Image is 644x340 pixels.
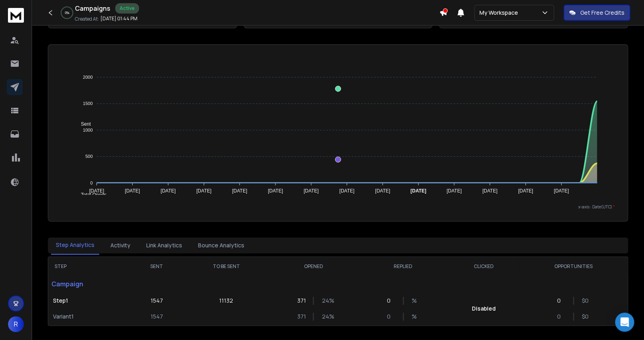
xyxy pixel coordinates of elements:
[580,9,624,17] p: Get Free Credits
[89,188,104,194] tspan: [DATE]
[232,188,247,194] tspan: [DATE]
[85,154,92,159] tspan: 500
[448,257,519,276] th: CLICKED
[8,316,24,332] button: R
[322,313,330,321] p: 24 %
[8,8,24,23] img: logo
[193,237,249,254] button: Bounce Analytics
[582,297,590,305] p: $ 0
[554,188,569,194] tspan: [DATE]
[125,188,140,194] tspan: [DATE]
[115,3,139,14] div: Active
[387,313,395,321] p: 0
[557,313,565,321] p: 0
[75,4,110,13] h1: Campaigns
[75,121,91,127] span: Sent
[75,16,99,22] p: Created At:
[412,313,420,321] p: %
[358,257,448,276] th: REPLIED
[83,128,92,132] tspan: 1000
[322,297,330,305] p: 24 %
[151,313,163,321] p: 1547
[297,313,305,321] p: 371
[375,188,390,194] tspan: [DATE]
[479,9,521,17] p: My Workspace
[387,297,395,305] p: 0
[161,188,176,194] tspan: [DATE]
[339,188,354,194] tspan: [DATE]
[410,188,426,194] tspan: [DATE]
[472,305,496,313] p: Disabled
[582,313,590,321] p: $ 0
[48,257,130,276] th: STEP
[130,257,184,276] th: SENT
[53,313,125,321] p: Variant 1
[184,257,269,276] th: TO BE SENT
[100,16,137,22] p: [DATE] 01:44 PM
[297,297,305,305] p: 371
[83,75,92,80] tspan: 2000
[61,204,615,210] p: x-axis : Date(UTC)
[219,297,233,305] p: 11132
[518,188,533,194] tspan: [DATE]
[51,236,99,255] button: Step Analytics
[106,237,135,254] button: Activity
[90,181,92,185] tspan: 0
[48,276,130,292] p: Campaign
[141,237,187,254] button: Link Analytics
[53,297,125,305] p: Step 1
[519,257,628,276] th: OPPORTUNITIES
[304,188,319,194] tspan: [DATE]
[447,188,462,194] tspan: [DATE]
[75,192,106,198] span: Total Opens
[65,10,69,15] p: 0 %
[196,188,212,194] tspan: [DATE]
[269,257,358,276] th: OPENED
[151,297,163,305] p: 1547
[83,101,92,106] tspan: 1500
[557,297,565,305] p: 0
[412,297,420,305] p: %
[615,313,634,332] div: Open Intercom Messenger
[268,188,283,194] tspan: [DATE]
[563,5,630,21] button: Get Free Credits
[482,188,497,194] tspan: [DATE]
